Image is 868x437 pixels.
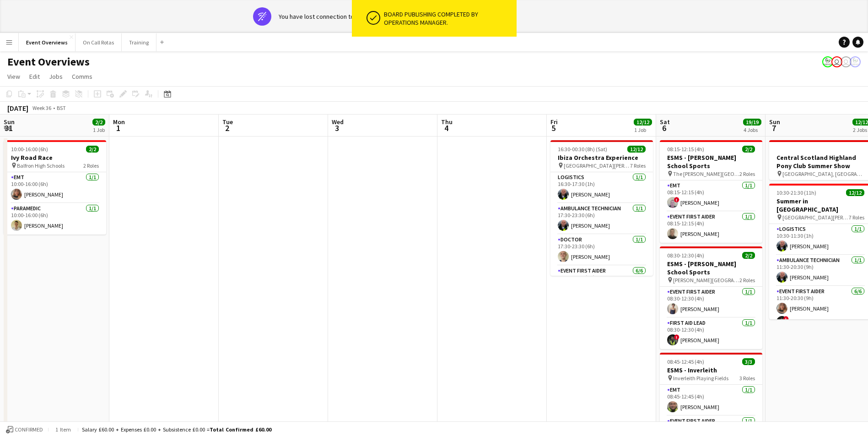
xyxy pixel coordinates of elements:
app-card-role: Event First Aider1/108:15-12:15 (4h)[PERSON_NAME] [660,212,762,243]
span: 2 [221,123,233,133]
app-card-role: Event First Aider1/108:30-12:30 (4h)[PERSON_NAME] [660,287,762,318]
app-card-role: Paramedic1/110:00-16:00 (6h)[PERSON_NAME] [4,203,106,235]
span: 7 Roles [630,162,646,169]
app-card-role: EMT1/110:00-16:00 (6h)[PERSON_NAME] [4,172,106,203]
span: [GEOGRAPHIC_DATA], [GEOGRAPHIC_DATA] [782,170,864,177]
app-user-avatar: Operations Manager [850,56,861,67]
span: Sat [660,118,670,126]
span: 2/2 [86,146,99,153]
div: You have lost connection to the internet. The platform is offline. [279,12,452,21]
span: View [7,72,20,81]
span: 3/3 [742,358,755,365]
span: 2/2 [742,252,755,259]
span: 08:30-12:30 (4h) [667,252,704,259]
button: Confirmed [5,425,44,435]
app-job-card: 16:30-00:30 (8h) (Sat)12/12Ibiza Orchestra Experience [GEOGRAPHIC_DATA][PERSON_NAME], [GEOGRAPHIC... [550,140,653,276]
span: ! [783,316,789,322]
app-card-role: Ambulance Technician1/117:30-23:30 (6h)[PERSON_NAME] [550,203,653,235]
span: Edit [29,72,40,81]
span: Balfron High Schools [17,162,65,169]
app-card-role: EMT1/108:15-12:15 (4h)![PERSON_NAME] [660,180,762,212]
app-job-card: 08:30-12:30 (4h)2/2ESMS - [PERSON_NAME] School Sports [PERSON_NAME][GEOGRAPHIC_DATA]2 RolesEvent ... [660,246,762,349]
h3: ESMS - Inverleith [660,366,762,374]
span: Mon [113,118,125,126]
span: 08:45-12:45 (4h) [667,358,704,365]
span: 1 item [52,426,74,433]
span: 10:00-16:00 (6h) [11,146,48,153]
div: 4 Jobs [744,126,761,133]
a: Jobs [45,71,66,82]
div: BST [57,104,66,111]
span: [GEOGRAPHIC_DATA][PERSON_NAME], [GEOGRAPHIC_DATA] [782,214,849,221]
span: Jobs [49,72,63,81]
span: [GEOGRAPHIC_DATA][PERSON_NAME], [GEOGRAPHIC_DATA] [564,162,630,169]
span: 7 Roles [849,214,864,221]
a: View [4,71,24,82]
h3: ESMS - [PERSON_NAME] School Sports [660,260,762,276]
span: Week 36 [30,104,53,111]
span: 19/19 [743,119,761,126]
span: Thu [441,118,453,126]
span: 3 [330,123,344,133]
div: Board publishing completed by Operations Manager. [384,10,513,27]
span: 12/12 [627,146,646,153]
span: 2/2 [742,146,755,153]
div: Salary £60.00 + Expenses £0.00 + Subsistence £0.00 = [82,426,271,433]
h3: ESMS - [PERSON_NAME] School Sports [660,153,762,170]
span: 7 [768,123,780,133]
span: 10:30-21:30 (11h) [776,189,816,196]
span: Inverleith Playing Fields [673,375,728,382]
span: Comms [72,72,92,81]
span: 08:15-12:15 (4h) [667,146,704,153]
app-user-avatar: Operations Manager [822,56,833,67]
span: 3 Roles [739,375,755,382]
span: 4 [440,123,453,133]
span: 1 [112,123,125,133]
button: On Call Rotas [75,33,122,51]
button: Event Overviews [19,33,75,51]
span: Sun [4,118,15,126]
h3: Ibiza Orchestra Experience [550,153,653,162]
span: 2 Roles [739,170,755,177]
app-user-avatar: Operations Team [831,56,842,67]
app-card-role: Event First Aider6/617:30-23:30 (6h) [550,266,653,363]
span: 6 [658,123,670,133]
div: [DATE] [7,104,28,113]
app-card-role: Doctor1/117:30-23:30 (6h)[PERSON_NAME] [550,235,653,266]
span: 5 [549,123,558,133]
span: 2 Roles [83,162,99,169]
span: 2 Roles [739,277,755,284]
app-job-card: 10:00-16:00 (6h)2/2Ivy Road Race Balfron High Schools2 RolesEMT1/110:00-16:00 (6h)[PERSON_NAME]Pa... [4,140,106,235]
div: 1 Job [93,126,105,133]
span: The [PERSON_NAME][GEOGRAPHIC_DATA] [673,170,739,177]
a: Edit [26,71,43,82]
div: 1 Job [634,126,652,133]
app-card-role: EMT1/108:45-12:45 (4h)[PERSON_NAME] [660,385,762,416]
span: 12/12 [846,189,864,196]
app-user-avatar: Operations Team [841,56,852,67]
button: Training [122,33,156,51]
span: Tue [222,118,233,126]
h3: Ivy Road Race [4,153,106,162]
app-card-role: First Aid Lead1/108:30-12:30 (4h)![PERSON_NAME] [660,318,762,349]
span: 12/12 [634,119,652,126]
span: Confirmed [15,426,43,433]
span: 2/2 [92,119,105,126]
span: Wed [332,118,344,126]
span: Total Confirmed £60.00 [210,426,271,433]
h1: Event Overviews [7,55,90,69]
app-card-role: Logistics1/116:30-17:30 (1h)[PERSON_NAME] [550,172,653,203]
span: ! [674,334,679,340]
span: Fri [550,118,558,126]
span: 16:30-00:30 (8h) (Sat) [558,146,607,153]
span: Sun [769,118,780,126]
span: ! [674,197,679,202]
span: 31 [2,123,15,133]
a: Comms [68,71,96,82]
app-job-card: 08:15-12:15 (4h)2/2ESMS - [PERSON_NAME] School Sports The [PERSON_NAME][GEOGRAPHIC_DATA]2 RolesEM... [660,140,762,243]
span: [PERSON_NAME][GEOGRAPHIC_DATA] [673,277,739,284]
